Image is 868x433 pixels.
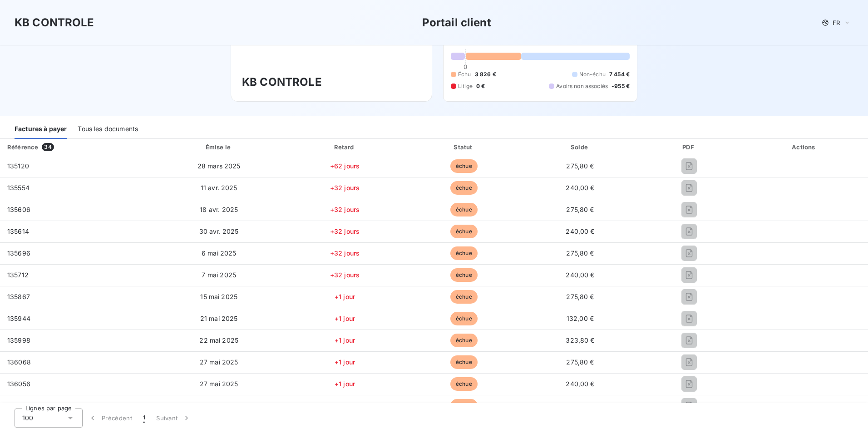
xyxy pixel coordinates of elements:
[566,206,594,213] span: 275,80 €
[609,70,630,79] span: 7 454 €
[7,271,29,279] span: 135712
[42,143,54,151] span: 34
[200,293,237,300] span: 15 mai 2025
[566,184,594,192] span: 240,00 €
[7,162,29,170] span: 135120
[7,249,30,257] span: 135696
[566,271,594,279] span: 240,00 €
[475,70,496,79] span: 3 826 €
[202,249,237,257] span: 6 mai 2025
[15,120,67,139] div: Factures à payer
[7,336,30,344] span: 135998
[525,143,636,152] div: Solde
[450,377,478,391] span: échue
[566,402,594,409] span: 275,80 €
[335,336,355,344] span: +1 jour
[330,271,360,279] span: +32 jours
[566,358,594,366] span: 275,80 €
[566,162,594,170] span: 275,80 €
[7,184,30,192] span: 135554
[330,227,360,235] span: +32 jours
[83,408,138,428] button: Précédent
[202,271,236,279] span: 7 mai 2025
[566,293,594,300] span: 275,80 €
[450,225,478,238] span: échue
[335,293,355,300] span: +1 jour
[335,315,355,322] span: +1 jour
[566,249,594,257] span: 275,80 €
[476,82,485,90] span: 0 €
[199,227,239,235] span: 30 avr. 2025
[450,355,478,369] span: échue
[200,206,238,213] span: 18 avr. 2025
[200,358,238,366] span: 27 mai 2025
[566,336,594,344] span: 323,80 €
[335,402,355,409] span: +1 jour
[7,380,30,388] span: 136056
[138,408,151,428] button: 1
[612,82,630,90] span: -955 €
[450,290,478,304] span: échue
[7,143,38,151] div: Référence
[143,413,145,423] span: 1
[450,203,478,216] span: échue
[200,380,238,388] span: 27 mai 2025
[330,162,360,170] span: +62 jours
[7,293,30,300] span: 135867
[7,315,30,322] span: 135944
[330,249,360,257] span: +32 jours
[567,315,594,322] span: 132,00 €
[151,408,197,428] button: Suivant
[7,206,30,213] span: 135606
[335,380,355,388] span: +1 jour
[7,227,29,235] span: 135614
[422,15,491,31] h3: Portail client
[199,336,238,344] span: 22 mai 2025
[450,334,478,347] span: échue
[22,413,33,423] span: 100
[450,312,478,325] span: échue
[833,19,840,26] span: FR
[199,402,238,409] span: 30 mai 2025
[450,399,478,413] span: échue
[458,82,473,90] span: Litige
[458,70,471,79] span: Échu
[639,143,739,152] div: PDF
[201,184,237,192] span: 11 avr. 2025
[335,358,355,366] span: +1 jour
[743,143,866,152] div: Actions
[566,380,594,388] span: 240,00 €
[330,184,360,192] span: +32 jours
[7,402,30,409] span: 136132
[450,159,478,173] span: échue
[78,120,138,139] div: Tous les documents
[450,246,478,260] span: échue
[15,15,94,31] h3: KB CONTROLE
[7,358,31,366] span: 136068
[197,162,241,170] span: 28 mars 2025
[155,143,283,152] div: Émise le
[330,206,360,213] span: +32 jours
[200,315,238,322] span: 21 mai 2025
[556,82,608,90] span: Avoirs non associés
[242,74,421,90] h3: KB CONTROLE
[286,143,404,152] div: Retard
[407,143,521,152] div: Statut
[579,70,606,79] span: Non-échu
[450,268,478,282] span: échue
[464,63,467,70] span: 0
[566,227,594,235] span: 240,00 €
[450,181,478,195] span: échue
